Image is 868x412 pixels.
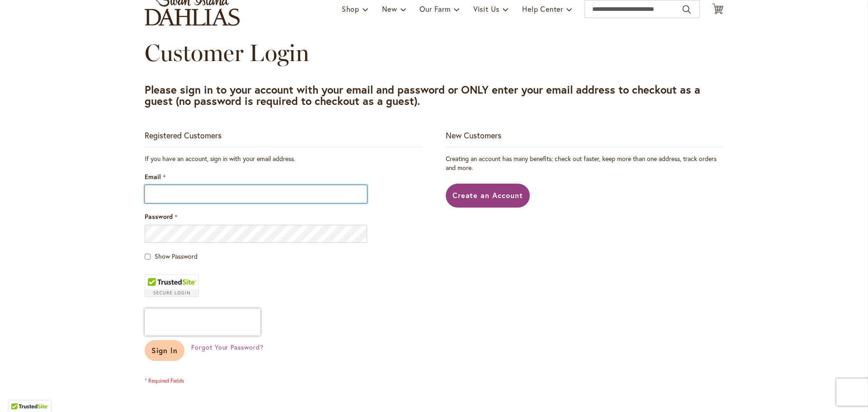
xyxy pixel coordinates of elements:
[145,38,309,67] span: Customer Login
[151,346,178,355] span: Sign In
[145,82,700,108] strong: Please sign in to your account with your email and password or ONLY enter your email address to c...
[145,154,422,163] div: If you have an account, sign in with your email address.
[522,4,563,14] span: Help Center
[145,275,199,297] div: TrustedSite Certified
[145,308,260,336] iframe: reCAPTCHA
[145,212,173,221] span: Password
[145,340,184,361] button: Sign In
[382,4,397,14] span: New
[473,4,500,14] span: Visit Us
[145,172,161,181] span: Email
[7,380,32,405] iframe: Launch Accessibility Center
[420,4,450,14] span: Our Farm
[191,343,264,352] a: Forgot Your Password?
[342,4,359,14] span: Shop
[155,252,198,260] span: Show Password
[446,154,723,172] p: Creating an account has many benefits: check out faster, keep more than one address, track orders...
[446,130,501,141] strong: New Customers
[453,190,524,200] span: Create an Account
[145,130,222,141] strong: Registered Customers
[191,343,264,351] span: Forgot Your Password?
[446,184,530,208] a: Create an Account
